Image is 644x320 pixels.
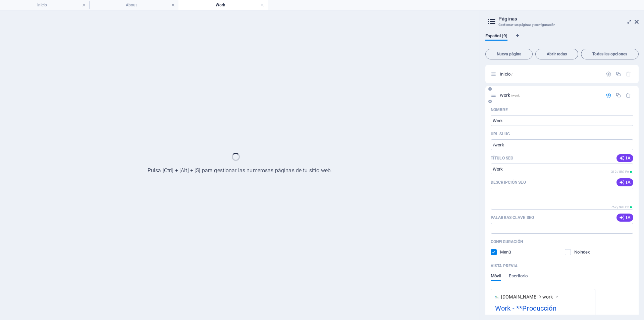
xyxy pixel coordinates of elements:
[491,188,633,210] textarea: El texto en los resultados de búsqueda y redes sociales
[610,170,633,174] span: Longitud de píxeles calculada en los resultados de búsqueda
[89,1,178,9] h4: About
[606,71,611,77] div: Configuración
[619,215,631,220] span: IA
[626,92,631,98] div: Eliminar
[619,180,631,185] span: IA
[584,52,636,56] span: Todas las opciones
[485,49,533,59] button: Nueva página
[491,131,510,137] p: URL SLUG
[485,32,507,41] span: Español (9)
[491,107,508,112] p: Nombre
[511,73,513,76] span: /
[498,93,602,97] div: Work/work
[488,52,530,56] span: Nueva página
[500,249,522,255] p: Define si deseas que esta página se muestre en navegación generada automáticamente.
[606,92,611,98] div: Configuración
[485,33,639,46] div: Pestañas de idiomas
[498,72,602,76] div: Inicio/
[511,94,520,97] span: /work
[581,49,639,59] button: Todas las opciones
[491,155,513,161] label: El título de la página en los resultados de búsqueda y en las pestañas del navegador
[500,72,513,77] span: Haz clic para abrir la página
[538,52,575,56] span: Abrir todas
[611,170,629,174] span: 312 / 580 Px
[491,131,510,137] label: Última parte de la URL para esta página
[610,205,633,210] span: Longitud de píxeles calculada en los resultados de búsqueda
[535,49,578,59] button: Abrir todas
[491,180,526,185] p: Descripción SEO
[500,93,520,98] span: Haz clic para abrir la página
[619,155,631,161] span: IA
[491,155,513,161] p: Título SEO
[491,239,523,244] p: Configuración
[491,180,526,185] label: El texto en los resultados de búsqueda y redes sociales
[491,139,633,150] input: Última parte de la URL para esta página
[178,1,268,9] h4: Work
[616,154,633,162] button: IA
[615,71,621,77] div: Duplicar
[509,272,528,281] span: Escritorio
[615,92,621,98] div: Duplicar
[495,295,499,299] img: CAUCECOMUNPUBLICIDADMERCADEO.png
[616,214,633,222] button: IA
[611,205,629,209] span: 752 / 990 Px
[491,215,534,220] p: Palabras clave SEO
[491,273,528,286] div: Vista previa
[491,272,501,281] span: Móvil
[498,22,625,28] h3: Gestionar tus páginas y configuración
[616,178,633,186] button: IA
[498,16,639,22] h2: Páginas
[491,263,518,269] p: Vista previa de tu página en los resultados de búsqueda
[501,293,538,300] span: [DOMAIN_NAME]
[626,71,631,77] div: La página principal no puede eliminarse
[574,249,596,255] p: Indica a los buscadores que no incluyan esta página en los resultados de búsqueda.
[491,164,633,174] input: El título de la página en los resultados de búsqueda y en las pestañas del navegador
[542,293,553,300] span: work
